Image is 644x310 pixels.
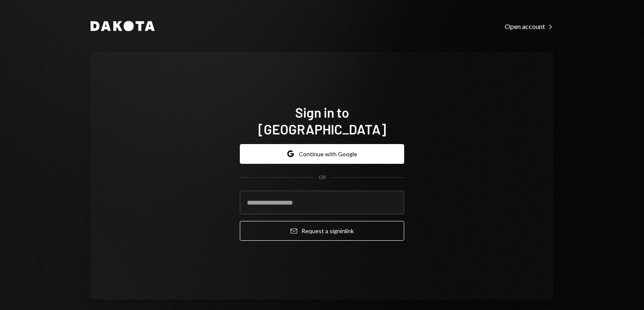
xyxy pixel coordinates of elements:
[319,174,326,181] div: OR
[240,221,404,241] button: Request a signinlink
[505,22,553,31] div: Open account
[240,104,404,137] h1: Sign in to [GEOGRAPHIC_DATA]
[505,21,553,31] a: Open account
[240,144,404,164] button: Continue with Google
